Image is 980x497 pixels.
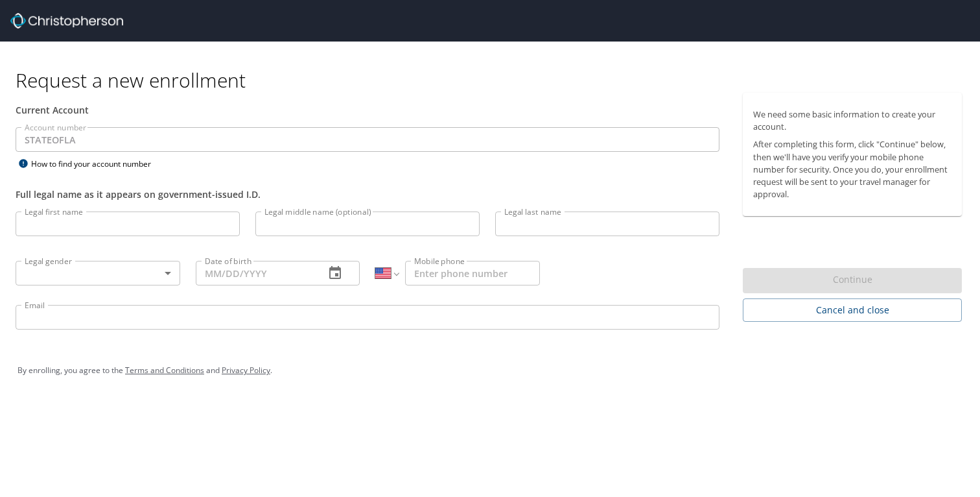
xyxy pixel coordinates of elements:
[753,138,951,200] p: After completing this form, click "Continue" below, then we'll have you verify your mobile phone ...
[753,108,951,133] p: We need some basic information to create your account.
[222,365,270,376] a: Privacy Policy
[16,261,180,285] div: ​
[753,302,951,319] span: Cancel and close
[16,188,719,201] div: Full legal name as it appears on government-issued I.D.
[743,298,962,322] button: Cancel and close
[125,365,204,376] a: Terms and Conditions
[16,103,719,117] div: Current Account
[16,67,972,93] h1: Request a new enrollment
[405,261,540,285] input: Enter phone number
[10,13,123,29] img: cbt logo
[17,354,962,387] div: By enrolling, you agree to the and .
[196,261,315,285] input: MM/DD/YYYY
[16,156,178,172] div: How to find your account number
